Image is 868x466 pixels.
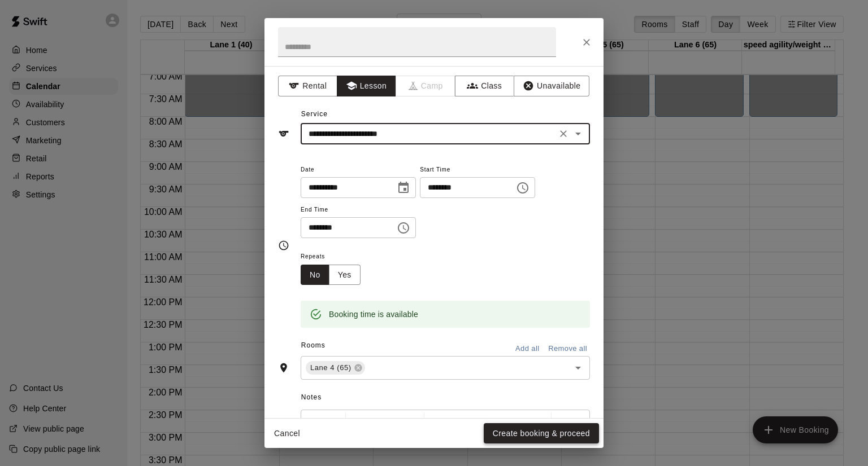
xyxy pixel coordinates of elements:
[447,412,466,433] button: Format Italics
[514,76,589,96] button: Unavailable
[324,412,343,433] button: Redo
[329,304,418,324] div: Booking time is available
[337,76,396,96] button: Lesson
[301,265,361,285] div: outlined button group
[301,162,416,178] span: Date
[392,217,415,239] button: Choose time, selected time is 12:30 PM
[269,423,305,444] button: Cancel
[570,126,586,142] button: Open
[576,32,597,52] button: Close
[528,412,548,433] button: Insert Link
[278,240,289,251] svg: Timing
[301,249,370,265] span: Repeats
[508,412,527,433] button: Insert Code
[348,412,422,433] button: Formatting Options
[301,110,328,118] span: Service
[301,341,325,349] span: Rooms
[301,203,416,218] span: End Time
[455,76,514,96] button: Class
[488,412,507,433] button: Format Strikethrough
[467,412,487,433] button: Format Underline
[570,360,586,376] button: Open
[329,265,361,285] button: Yes
[301,389,590,407] span: Notes
[278,76,337,96] button: Rental
[306,361,365,375] div: Lane 4 (65)
[554,412,573,433] button: Left Align
[306,362,356,373] span: Lane 4 (65)
[392,177,415,199] button: Choose date, selected date is Aug 16, 2025
[301,265,329,285] button: No
[511,177,534,199] button: Choose time, selected time is 12:00 PM
[303,412,323,433] button: Undo
[420,162,535,178] span: Start Time
[555,126,571,142] button: Clear
[278,128,289,139] svg: Service
[368,417,408,428] span: Normal
[509,340,545,358] button: Add all
[484,423,599,444] button: Create booking & proceed
[545,340,590,358] button: Remove all
[427,412,446,433] button: Format Bold
[396,76,455,96] span: Camps can only be created in the Services page
[278,362,289,373] svg: Rooms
